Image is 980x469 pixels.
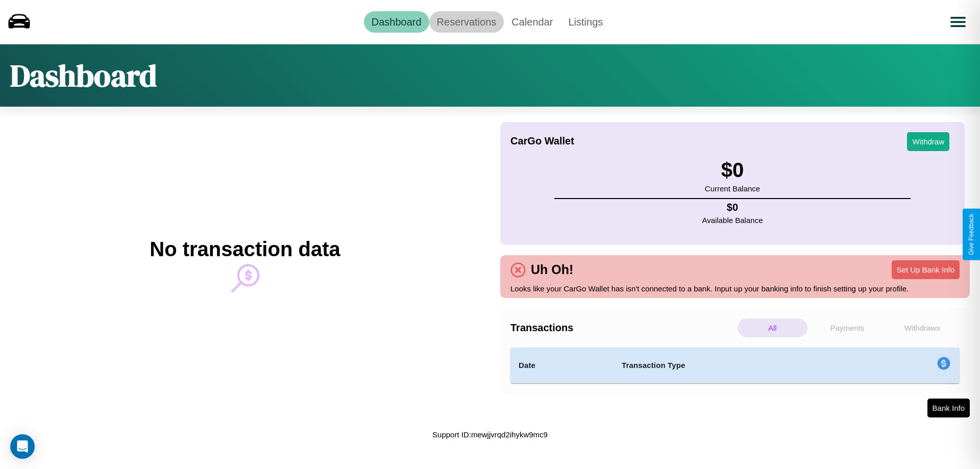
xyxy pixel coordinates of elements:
[887,318,957,337] p: Withdraws
[432,428,548,441] p: Support ID: mewjjvrqd2ihykw9mc9
[813,318,883,337] p: Payments
[705,159,760,182] h3: $ 0
[944,8,972,36] button: Open menu
[510,282,960,295] p: Looks like your CarGo Wallet has isn't connected to a bank. Input up your banking info to finish ...
[526,262,578,277] h4: Uh Oh!
[429,11,504,33] a: Reservations
[10,55,157,96] h1: Dashboard
[702,213,763,227] p: Available Balance
[622,359,853,372] h4: Transaction Type
[510,135,574,147] h4: CarGo Wallet
[510,322,735,334] h4: Transactions
[519,359,605,372] h4: Date
[738,318,807,337] p: All
[560,11,610,33] a: Listings
[504,11,560,33] a: Calendar
[702,202,763,213] h4: $ 0
[510,348,960,383] table: simple table
[892,260,960,279] button: Set Up Bank Info
[364,11,429,33] a: Dashboard
[150,238,340,261] h2: No transaction data
[10,434,35,459] div: Open Intercom Messenger
[705,182,760,195] p: Current Balance
[907,132,949,151] button: Withdraw
[968,214,975,255] div: Give Feedback
[927,399,970,417] button: Bank Info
